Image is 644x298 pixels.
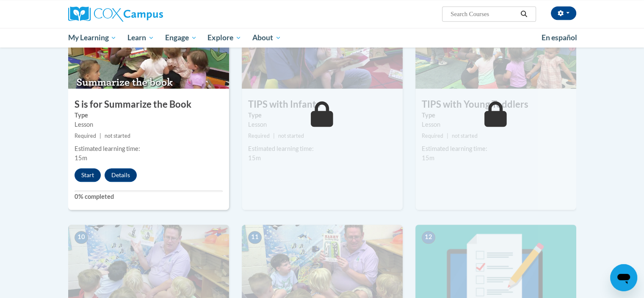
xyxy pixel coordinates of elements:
span: | [447,133,448,139]
a: En español [536,29,583,47]
span: 11 [248,231,262,244]
h3: TIPS with Young Toddlers [415,98,576,111]
button: Details [105,168,137,182]
div: Estimated learning time: [422,144,570,153]
span: | [273,133,275,139]
iframe: Button to launch messaging window [610,264,637,291]
a: Learn [122,28,160,47]
span: About [252,33,281,43]
span: 10 [75,231,88,244]
span: My Learning [68,33,116,43]
div: Lesson [422,120,570,129]
span: Learn [127,33,154,43]
span: Required [422,133,443,139]
button: Search [517,9,530,19]
a: About [247,28,287,47]
span: En español [542,33,577,42]
div: Estimated learning time: [248,144,396,153]
label: Type [422,111,570,120]
span: Explore [207,33,241,43]
span: 12 [422,231,435,244]
button: Start [75,168,101,182]
span: not started [278,133,304,139]
span: 15m [248,154,261,162]
span: not started [105,133,130,139]
a: My Learning [63,28,122,47]
span: Required [248,133,270,139]
label: Type [75,111,223,120]
a: Cox Campus [68,6,229,22]
input: Search Courses [450,9,517,19]
span: 15m [75,154,87,162]
div: Estimated learning time: [75,144,223,153]
a: Explore [202,28,247,47]
a: Engage [160,28,202,47]
h3: TIPS with Infants [242,98,403,111]
span: Required [75,133,96,139]
div: Lesson [248,120,396,129]
span: not started [452,133,478,139]
span: Engage [165,33,197,43]
span: 15m [422,154,434,162]
label: 0% completed [75,192,223,201]
h3: S is for Summarize the Book [68,98,229,111]
button: Account Settings [551,6,576,20]
div: Lesson [75,120,223,129]
span: | [100,133,101,139]
img: Cox Campus [68,6,163,22]
label: Type [248,111,396,120]
div: Main menu [55,28,589,47]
